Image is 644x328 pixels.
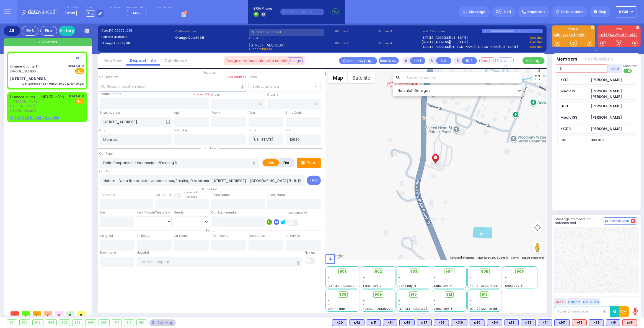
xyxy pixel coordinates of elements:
[249,128,256,133] label: State
[445,269,453,274] span: 904
[482,292,488,297] span: 913
[585,56,613,63] button: Notifications
[339,292,346,297] span: 908
[211,111,220,115] label: Room
[211,193,230,197] label: P First Name
[505,319,519,326] div: K13
[383,319,397,326] div: K61
[530,45,543,49] a: Use this
[399,319,415,326] div: K49
[288,211,307,215] label: Use Callback
[399,307,451,311] span: [STREET_ADDRESS][PERSON_NAME]
[505,280,507,284] span: -
[505,284,523,288] span: Sanz Bay-5
[560,126,588,132] div: KY313
[100,251,116,255] label: Back Home
[557,56,578,63] button: Members
[110,6,122,9] label: Night unit
[606,319,620,326] div: BLS
[399,303,400,307] span: -
[363,284,382,288] span: Forest Bay-2
[487,319,502,326] div: BLS
[570,33,577,37] a: K18
[126,58,160,63] a: Dispatch info
[10,76,48,82] div: [STREET_ADDRESS]
[328,298,329,303] span: -
[451,319,467,326] div: K310
[410,269,417,274] span: 903
[77,99,83,103] u: EMS
[127,6,148,9] label: Medic on call
[434,319,449,326] div: K65
[469,9,486,15] span: Message
[100,75,118,79] label: Call Location
[267,193,286,197] label: P Last Name
[470,303,471,307] span: -
[607,64,622,73] button: +Add
[156,192,171,197] label: Last Name
[201,146,219,150] span: Call type
[521,319,536,326] div: BLS
[367,319,381,326] div: BLS
[350,319,364,326] div: BLS
[532,242,543,253] button: Drag Pegman onto the map to open Street View
[101,35,173,39] label: Caller:
[335,41,376,46] span: Phone 2
[350,319,364,326] div: K82
[470,275,471,280] span: -
[567,298,581,305] button: Code 2
[591,126,622,132] div: [PERSON_NAME]
[417,319,432,326] div: BLS
[434,307,452,311] span: Forest Bay-3
[606,319,620,326] div: K18
[327,252,345,260] a: Open this area in Google Maps (opens a new window)
[560,88,588,94] div: Medic13
[68,64,80,68] span: 10:51 AM
[591,88,636,99] div: [PERSON_NAME] [PERSON_NAME]
[434,303,436,307] span: -
[446,292,452,297] span: 912
[59,26,75,36] a: History
[591,115,622,120] div: [PERSON_NAME]
[367,319,381,326] div: K81
[183,190,199,194] small: Share with
[40,94,66,99] span: [PERSON_NAME]
[137,257,302,267] input: Search hospital
[479,57,496,64] button: Code-1
[554,319,570,326] div: BLS
[421,45,518,49] a: [STREET_ADDRESS][PERSON_NAME][PERSON_NAME][US_STATE]
[410,57,425,64] button: UNIT
[249,47,272,51] span: Clear address
[63,56,75,61] button: Assign
[560,103,588,109] div: LR13
[403,72,522,83] input: Search location
[622,319,637,326] div: M16
[249,29,324,36] input: Search a contact
[470,307,501,311] span: BG - 29 Merriewold S.
[530,40,543,45] a: Use this
[552,27,595,31] label: KJ EMS...
[619,9,629,14] span: KY39
[619,33,627,37] a: FD31
[503,9,511,14] span: Alert
[383,319,397,326] div: BLS
[561,9,583,14] span: Notifications
[399,319,415,326] div: BLS
[7,320,17,326] div: 901
[591,103,622,109] div: [PERSON_NAME]
[378,41,420,46] span: Phone 4
[328,307,345,311] span: Smith Farm
[530,35,543,40] a: Use this
[604,217,637,225] button: Internal Chat 0
[348,72,375,83] button: Show satellite imagery
[434,319,449,326] div: BLS
[174,234,188,238] label: On Scene
[631,218,636,223] span: 0
[211,93,221,97] label: Cross 1
[463,10,467,14] img: message.svg
[249,111,255,115] label: Floor
[462,57,477,64] button: BUS
[516,269,524,274] span: 906
[149,319,175,326] div: See map
[100,92,121,96] label: Location Name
